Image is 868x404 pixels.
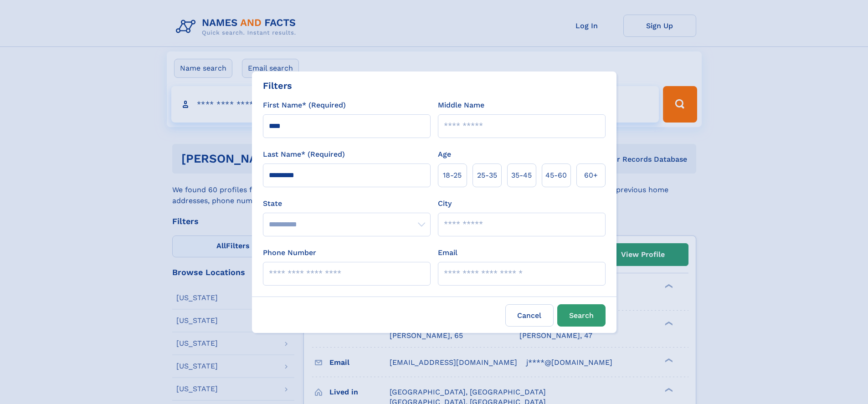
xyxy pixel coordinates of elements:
label: Cancel [505,304,554,327]
label: City [438,198,452,209]
label: First Name* (Required) [263,100,346,111]
label: Email [438,247,457,258]
label: Age [438,149,451,160]
span: 35‑45 [511,170,532,181]
label: State [263,198,431,209]
div: Filters [263,79,292,92]
span: 60+ [584,170,598,181]
span: 25‑35 [477,170,497,181]
label: Last Name* (Required) [263,149,345,160]
label: Phone Number [263,247,316,258]
span: 45‑60 [545,170,567,181]
span: 18‑25 [443,170,462,181]
button: Search [557,304,606,327]
label: Middle Name [438,100,484,111]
